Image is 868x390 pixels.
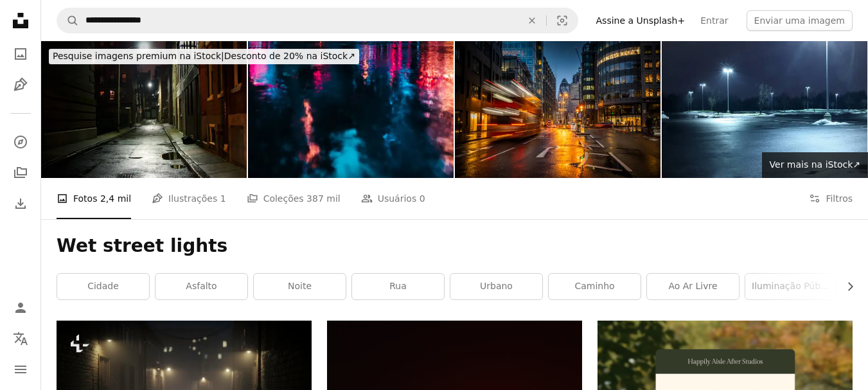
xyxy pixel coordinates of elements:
img: Estacionamento à noite [662,41,867,178]
button: rolar lista para a direita [838,274,853,299]
span: 1 [220,191,226,206]
a: ao ar livre [647,274,739,299]
button: Limpar [518,8,546,33]
a: Entrar / Cadastrar-se [8,295,33,321]
a: Histórico de downloads [8,191,33,217]
span: Ver mais na iStock ↗ [770,159,860,170]
img: Rua da cidade [41,41,247,178]
a: Usuários 0 [361,178,425,219]
a: Assine a Unsplash+ [589,10,693,31]
span: Desconto de 20% na iStock ↗ [53,51,355,61]
a: Ilustrações [8,72,33,98]
a: rua [352,274,444,299]
a: Coleções 387 mil [247,178,341,219]
button: Enviar uma imagem [747,10,853,31]
a: Entrar [693,10,736,31]
span: 387 mil [306,191,341,206]
form: Pesquise conteúdo visual em todo o site [57,8,578,33]
a: iluminação pública [745,274,837,299]
a: cidade [57,274,149,299]
a: urbano [450,274,542,299]
a: Explorar [8,129,33,155]
a: asfalto [155,274,247,299]
img: Distrito financeiro de Londres [455,41,660,178]
span: 0 [420,191,425,206]
button: Idioma [8,326,33,351]
img: NYC ruas depois de chuva com reflexos na wet asfalto [248,41,454,178]
a: caminho [549,274,641,299]
span: Pesquise imagens premium na iStock | [53,51,224,61]
h1: Wet street lights [57,235,853,258]
button: Pesquise na Unsplash [57,8,79,33]
a: Noite [254,274,346,299]
a: Pesquise imagens premium na iStock|Desconto de 20% na iStock↗ [41,41,367,72]
button: Filtros [809,178,853,219]
button: Menu [8,357,33,382]
button: Pesquisa visual [547,8,578,33]
a: Ver mais na iStock↗ [762,152,868,178]
a: Fotos [8,41,33,67]
a: Coleções [8,160,33,186]
a: Ilustrações 1 [152,178,226,219]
